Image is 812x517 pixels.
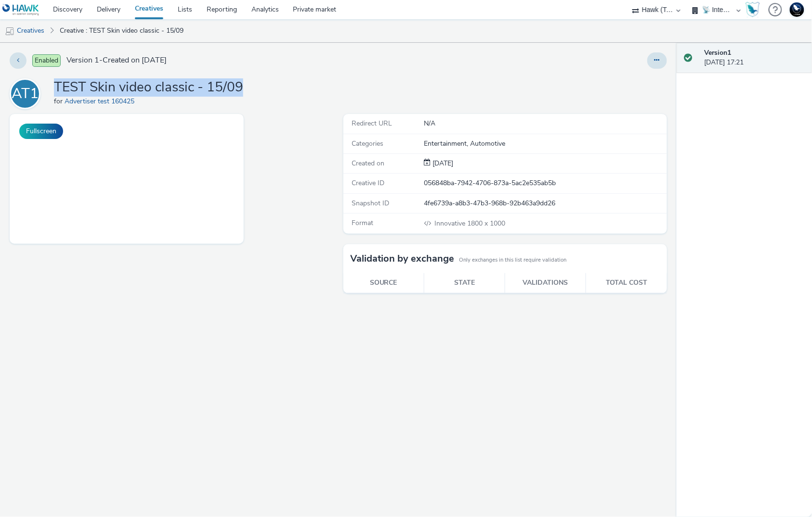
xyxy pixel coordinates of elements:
small: Only exchanges in this list require validation [459,256,567,264]
div: AT1 [12,80,39,107]
div: 4fe6739a-a8b3-47b3-968b-92b463a9dd26 [424,199,666,208]
img: Support Hawk [790,2,804,17]
div: 056848ba-7942-4706-873a-5ac2e535ab5b [424,178,666,188]
span: Enabled [32,54,61,67]
div: Entertainment, Automotive [424,139,666,149]
span: Creative ID [352,178,385,188]
h1: TEST Skin video classic - 15/09 [54,78,243,97]
span: Innovative [434,219,467,228]
span: 1800 x 1000 [433,219,505,228]
div: [DATE] 17:21 [705,48,805,68]
button: Fullscreen [19,124,63,139]
img: mobile [5,26,14,36]
th: Source [343,273,424,293]
div: Creation 15 September 2025, 17:21 [431,159,453,168]
span: Version 1 - Created on [DATE] [66,55,167,66]
span: Categories [352,139,384,148]
strong: Version 1 [705,48,732,57]
img: Hawk Academy [746,2,760,17]
a: Creative : TEST Skin video classic - 15/09 [55,19,188,42]
span: Format [352,218,374,227]
th: Total cost [586,273,667,293]
img: undefined Logo [2,4,39,16]
span: N/A [424,119,435,128]
span: Redirect URL [352,119,393,128]
a: Hawk Academy [746,2,764,17]
h3: Validation by exchange [351,252,455,266]
span: Snapshot ID [352,199,390,208]
th: State [424,273,505,293]
span: for [54,97,65,106]
span: Created on [352,159,385,168]
th: Validations [505,273,586,293]
a: AT1 [10,89,44,98]
span: [DATE] [431,159,453,168]
a: Advertiser test 160425 [65,97,138,106]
